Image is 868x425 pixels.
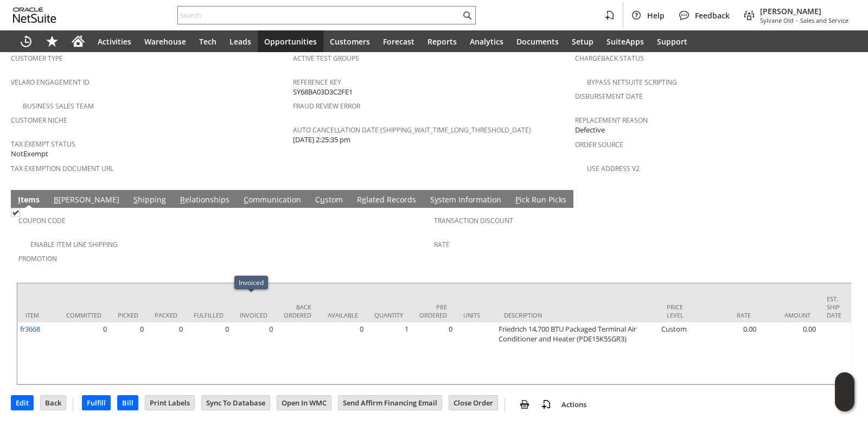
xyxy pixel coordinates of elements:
[463,30,510,52] a: Analytics
[25,311,50,319] div: Item
[470,36,503,47] span: Analytics
[232,322,276,384] td: 0
[504,311,650,319] div: Description
[145,396,194,410] input: Print Labels
[20,35,33,48] svg: Recent Records
[264,36,317,47] span: Opportunities
[767,311,810,319] div: Amount
[240,311,267,319] div: Invoiced
[587,164,640,173] a: Use Address V2
[421,30,463,52] a: Reports
[110,322,146,384] td: 0
[411,322,455,384] td: 0
[312,194,346,206] a: Custom
[177,194,232,206] a: Relationships
[699,322,759,384] td: 0.00
[339,396,442,410] input: Send Affirm Financing Email
[759,322,819,384] td: 0.00
[328,311,358,319] div: Available
[362,194,366,205] span: e
[180,194,185,205] span: R
[449,396,497,410] input: Close Order
[540,398,553,411] img: add-record.svg
[11,139,75,149] a: Tax Exempt Status
[223,30,258,52] a: Leads
[667,303,691,319] div: Price Level
[46,35,59,48] svg: Shortcuts
[229,36,251,47] span: Leads
[15,194,42,206] a: Items
[146,322,186,384] td: 0
[419,303,447,319] div: Pre Ordered
[155,311,177,319] div: Packed
[293,125,531,135] a: Auto Cancellation Date (shipping_wait_time_long_threshold_date)
[144,36,186,47] span: Warehouse
[54,194,59,205] span: B
[293,78,341,87] a: Reference Key
[277,396,331,410] input: Open In WMC
[647,10,665,21] span: Help
[695,10,730,21] span: Feedback
[11,116,67,125] a: Customer Niche
[835,392,854,412] span: Oracle Guided Learning Widget. To move around, please hold and drag
[11,149,48,159] span: NotExempt
[202,396,270,410] input: Sync To Database
[760,6,848,16] span: [PERSON_NAME]
[131,194,169,206] a: Shipping
[11,396,33,410] input: Edit
[427,194,504,206] a: System Information
[575,140,623,149] a: Order Source
[18,194,21,205] span: I
[496,322,659,384] td: Friedrich 14,700 BTU Packaged Terminal Air Conditioner and Heater (PDE15K5SGR3)
[118,396,138,410] input: Bill
[178,9,461,22] input: Search
[435,194,438,205] span: y
[244,194,248,205] span: C
[66,311,101,319] div: Committed
[11,78,90,87] a: Velaro Engagement ID
[513,194,569,206] a: Pick Run Picks
[11,208,20,217] img: Checked
[575,92,643,101] a: Disbursement Date
[293,54,359,63] a: Active Test Groups
[199,36,216,47] span: Tech
[23,102,94,111] a: Business Sales Team
[516,36,559,47] span: Documents
[463,311,488,319] div: Units
[434,216,513,225] a: Transaction Discount
[41,396,66,410] input: Back
[293,135,350,145] span: [DATE] 2:25:35 pm
[284,303,311,319] div: Back Ordered
[835,372,854,411] iframe: Click here to launch Oracle Guided Learning Help Panel
[427,36,457,47] span: Reports
[374,311,403,319] div: Quantity
[186,322,232,384] td: 0
[241,194,304,206] a: Communication
[657,36,687,47] span: Support
[194,311,224,319] div: Fulfilled
[383,36,414,47] span: Forecast
[51,194,122,206] a: B[PERSON_NAME]
[557,399,591,409] a: Actions
[572,36,593,47] span: Setup
[11,164,113,173] a: Tax Exemption Document URL
[82,396,110,410] input: Fulfill
[515,194,520,205] span: P
[98,36,131,47] span: Activities
[323,30,376,52] a: Customers
[760,16,794,24] span: Sylvane Old
[587,78,677,87] a: Bypass NetSuite Scripting
[707,311,751,319] div: Rate
[320,194,325,205] span: u
[510,30,565,52] a: Documents
[796,16,798,24] span: -
[239,278,264,287] div: Invoiced
[293,102,360,111] a: Fraud Review Error
[133,194,138,205] span: S
[30,240,118,249] a: Enable Item Line Shipping
[11,54,63,63] a: Customer Type
[461,9,474,22] svg: Search
[39,30,65,52] div: Shortcuts
[650,30,694,52] a: Support
[258,30,323,52] a: Opportunities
